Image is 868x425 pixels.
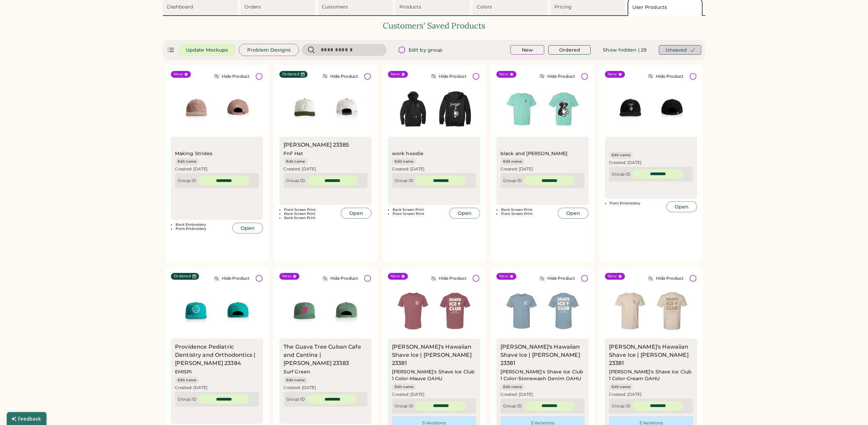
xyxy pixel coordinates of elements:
div: Created: [DATE] [175,166,259,172]
img: generate-image [609,88,651,130]
div: Group ID [612,171,630,177]
div: Surf Green [283,369,317,375]
img: generate-image [175,290,217,332]
button: Ordered [548,45,591,55]
img: generate-image [500,290,542,332]
div: New [282,274,291,279]
div: Colors [477,4,546,11]
button: Edit name [392,158,416,165]
button: Problem Designs [239,44,299,56]
div: EMISPI [175,369,209,375]
img: generate-image [542,88,585,130]
div: Group ID [286,178,305,183]
img: generate-image [500,88,542,130]
button: Last Order Date: [192,274,196,278]
div: [PERSON_NAME] 23385 [283,141,368,149]
button: Unsaved [659,45,701,55]
img: generate-image [175,88,217,130]
button: Hide Product [426,273,472,284]
div: [PERSON_NAME]'s Hawaiian Shave Ice | [PERSON_NAME] 23381 [609,343,693,367]
div: New [499,274,508,279]
div: Dashboard [167,4,236,11]
img: generate-image [217,88,259,130]
div: Making Strides [175,150,212,157]
div: Products [399,4,468,11]
button: Edit name [609,152,633,159]
button: Hide Product [317,273,363,284]
div: Ordered [174,274,191,279]
div: New [391,274,400,279]
button: Last Order Date: [301,72,305,76]
button: Hide Product [643,71,689,82]
img: generate-image [325,88,368,130]
button: Show hidden | 29 [595,44,655,55]
div: Customers' Saved Products [163,20,705,32]
div: Group ID [286,396,305,402]
button: Hide Product [534,71,580,82]
img: generate-image [609,290,651,332]
div: Customers [322,4,391,11]
div: FnF Hat [283,150,317,157]
div: [PERSON_NAME]'s Shave Ice Club 1 Color-Mauve OAHU [392,369,476,382]
div: Show list view [167,46,175,54]
div: Group ID [178,396,196,402]
div: [PERSON_NAME]'s Shave Ice Club 1 Color-Cream OAHU [609,369,693,382]
div: [PERSON_NAME]'s Hawaiian Shave Ice | [PERSON_NAME] 23381 [500,343,585,367]
li: Back Embroidery [171,223,230,227]
button: Edit name [500,158,525,165]
button: Hide Product [317,71,363,82]
li: Back Screen Print [279,212,339,216]
div: Created: [DATE] [609,392,693,397]
img: generate-image [283,290,325,332]
div: Created: [DATE] [500,392,585,397]
button: Edit name [175,377,199,384]
img: generate-image [392,290,434,332]
li: Back Screen Print [388,208,447,212]
div: Ordered [282,72,299,77]
div: Group ID [178,178,196,183]
div: Created: [DATE] [283,166,368,172]
li: Back Screen Print [496,208,556,212]
div: Orders [244,4,313,11]
li: Front Embroidery [171,227,230,231]
button: Open [341,208,372,219]
button: Edit name [283,158,308,165]
img: generate-image [434,290,476,332]
span: Edit by group [409,48,442,52]
button: Update Mockups [178,44,236,56]
button: Open [232,223,263,234]
li: Front Embroidery [605,201,664,205]
div: Created: [DATE] [392,392,476,397]
button: Edit name [500,384,525,390]
button: Edit name [283,377,308,384]
div: New [608,72,617,77]
button: Edit name [392,384,416,390]
button: Open [558,208,589,219]
div: Created: [DATE] [283,385,368,390]
div: Created: [DATE] [500,166,585,172]
img: generate-image [434,88,476,130]
div: [PERSON_NAME]'s Hawaiian Shave Ice | [PERSON_NAME] 23381 [392,343,476,367]
img: generate-image [283,88,325,130]
button: Open [666,201,697,212]
div: New [608,274,617,279]
div: New [499,72,508,77]
div: Group ID [503,403,522,409]
img: generate-image [651,290,693,332]
img: generate-image [651,88,693,130]
div: Group ID [395,403,413,409]
li: Back Screen Print [279,216,339,220]
img: generate-image [325,290,368,332]
div: Group ID [395,178,413,183]
div: Created: [DATE] [609,160,693,165]
div: [PERSON_NAME]'s Shave Ice Club 1 Color-Stonewash Denim OAHU [500,369,585,382]
button: New [510,45,544,55]
div: The Guava Tree Cuban Cafe and Cantina | [PERSON_NAME] 23383 [283,343,368,367]
div: New [391,72,400,77]
div: Group ID [503,178,522,183]
button: Hide Product [209,71,255,82]
img: generate-image [217,290,259,332]
button: Open [449,208,480,219]
div: Created: [DATE] [392,166,476,172]
li: Front Screen Print [496,212,556,216]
